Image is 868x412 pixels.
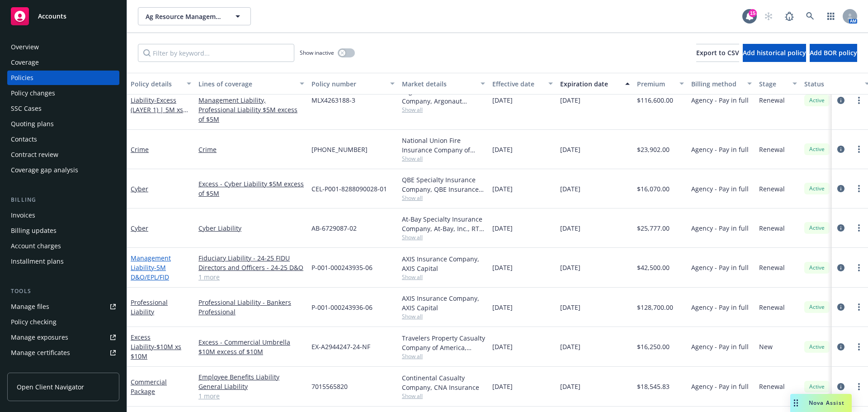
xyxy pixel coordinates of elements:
span: Active [808,96,826,104]
a: more [854,144,864,155]
a: Coverage [7,55,119,70]
button: Add historical policy [743,44,806,62]
a: more [854,223,864,233]
span: $128,700.00 [637,303,673,312]
span: Active [808,145,826,153]
a: Excess Liability [131,333,181,360]
button: Expiration date [557,73,633,95]
div: Overview [11,40,39,54]
span: Open Client Navigator [17,382,84,392]
div: Manage files [11,299,49,314]
span: Agency - Pay in full [691,342,749,351]
a: Search [801,7,819,25]
a: Account charges [7,239,119,253]
div: Policy number [311,79,385,89]
div: At-Bay Specialty Insurance Company, At-Bay, Inc., RT Specialty Insurance Services, LLC (RSG Speci... [402,214,485,233]
span: [PHONE_NUMBER] [311,145,368,154]
div: Coverage [11,55,39,70]
a: circleInformation [835,183,846,194]
div: Market details [402,79,475,89]
a: Overview [7,40,119,54]
div: Invoices [11,208,35,223]
span: CEL-P001-8288090028-01 [311,184,387,194]
div: Travelers Property Casualty Company of America, Travelers Insurance [402,333,485,352]
a: circleInformation [835,144,846,155]
a: more [854,262,864,273]
span: Agency - Pay in full [691,382,749,391]
span: - $10M xs $10M [131,342,181,360]
a: Contacts [7,132,119,147]
a: Policy checking [7,315,119,329]
span: Ag Resource Management [146,12,224,21]
a: circleInformation [835,95,846,106]
span: Active [808,343,826,351]
a: Policies [7,71,119,85]
span: Accounts [38,13,66,20]
a: circleInformation [835,262,846,273]
div: Policy checking [11,315,57,329]
div: Manage certificates [11,346,70,360]
a: Professional Liability [131,298,168,316]
span: [DATE] [492,95,513,105]
span: Agency - Pay in full [691,95,749,105]
a: more [854,95,864,106]
div: Premium [637,79,674,89]
span: Active [808,383,826,391]
a: General Liability [198,382,304,391]
a: Contract review [7,147,119,162]
div: Billing updates [11,223,57,238]
span: [DATE] [560,303,580,312]
span: [DATE] [492,263,513,272]
div: Manage claims [11,361,57,375]
a: circleInformation [835,223,846,233]
a: circleInformation [835,381,846,392]
a: SSC Cases [7,101,119,116]
div: Tools [7,287,119,296]
span: Active [808,303,826,311]
a: Cyber [131,224,148,232]
a: Excess - Management Liability, Management Liability, Management Liability, Professional Liability... [198,76,304,124]
span: $42,500.00 [637,263,670,272]
span: AB-6729087-02 [311,223,357,233]
a: more [854,381,864,392]
span: Show all [402,106,485,114]
span: Show inactive [300,49,334,57]
button: Billing method [688,73,755,95]
span: $16,070.00 [637,184,670,194]
div: Coverage gap analysis [11,163,78,177]
span: Active [808,185,826,193]
button: Effective date [489,73,557,95]
a: Quoting plans [7,117,119,131]
span: New [759,342,773,351]
a: more [854,183,864,194]
div: Installment plans [11,254,64,269]
div: AXIS Insurance Company, AXIS Capital [402,294,485,313]
a: 1 more [198,391,304,401]
button: Premium [633,73,688,95]
a: Excess - Commercial Umbrella $10M excess of $10M [198,337,304,356]
a: Manage files [7,299,119,314]
a: Switch app [822,7,840,25]
span: Show all [402,273,485,281]
span: Nova Assist [809,399,844,407]
span: EX-A2944247-24-NF [311,342,370,351]
a: Policy changes [7,86,119,100]
a: Installment plans [7,254,119,269]
span: Renewal [759,223,785,233]
div: Argonaut Insurance Company, Argonaut Insurance Company (Argo) [402,87,485,106]
a: Cyber Liability [198,223,304,233]
span: P-001-000243936-06 [311,303,373,312]
span: Show all [402,313,485,320]
span: [DATE] [560,342,580,351]
span: Export to CSV [696,48,739,57]
span: Renewal [759,95,785,105]
a: Fiduciary Liability - 24-25 FIDU [198,253,304,263]
input: Filter by keyword... [138,44,294,62]
div: Expiration date [560,79,620,89]
div: Status [804,79,859,89]
a: 1 more [198,272,304,282]
button: Nova Assist [790,394,852,412]
span: Agency - Pay in full [691,184,749,194]
a: Manage exposures [7,330,119,345]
